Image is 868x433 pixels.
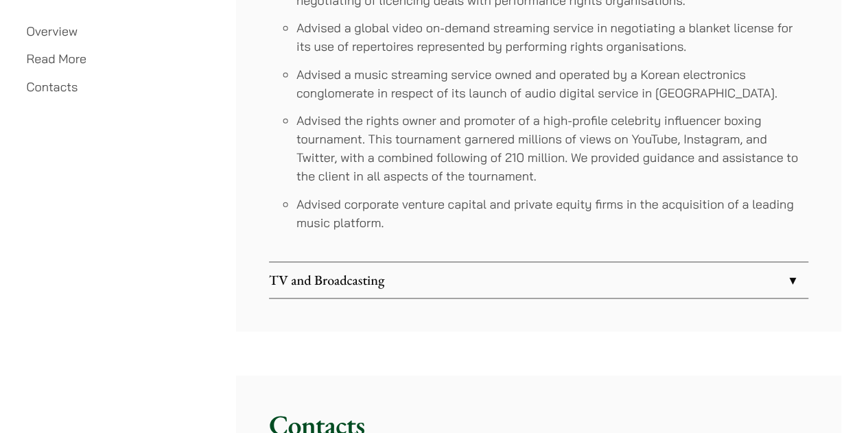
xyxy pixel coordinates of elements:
[269,262,808,298] a: TV and Broadcasting
[296,19,808,56] li: Advised a global video on-demand streaming service in negotiating a blanket license for its use o...
[296,195,808,232] li: Advised corporate venture capital and private equity firms in the acquisition of a leading music ...
[296,65,808,102] li: Advised a music streaming service owned and operated by a Korean electronics conglomerate in resp...
[27,79,78,95] a: Contacts
[296,111,808,185] li: Advised the rights owner and promoter of a high-profile celebrity influencer boxing tournament. T...
[27,51,86,67] a: Read More
[27,23,78,39] a: Overview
